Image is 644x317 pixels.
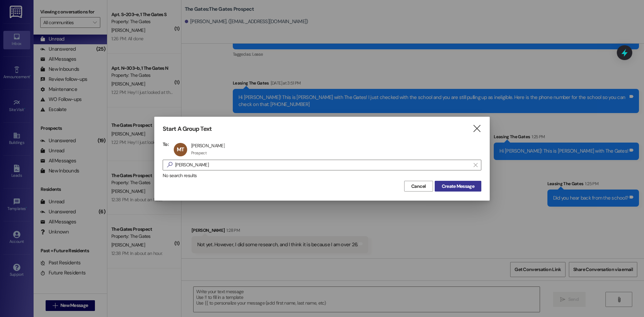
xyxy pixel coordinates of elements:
[442,183,474,190] span: Create Message
[191,143,225,149] div: [PERSON_NAME]
[163,125,212,133] h3: Start A Group Text
[470,160,481,170] button: Clear text
[177,146,184,153] span: MT
[175,160,470,170] input: Search for any contact or apartment
[435,181,481,192] button: Create Message
[474,162,477,168] i: 
[411,183,426,190] span: Cancel
[191,150,207,156] div: Prospect
[472,125,481,132] i: 
[404,181,433,192] button: Cancel
[164,161,175,168] i: 
[163,172,481,179] div: No search results
[163,141,169,147] h3: To:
